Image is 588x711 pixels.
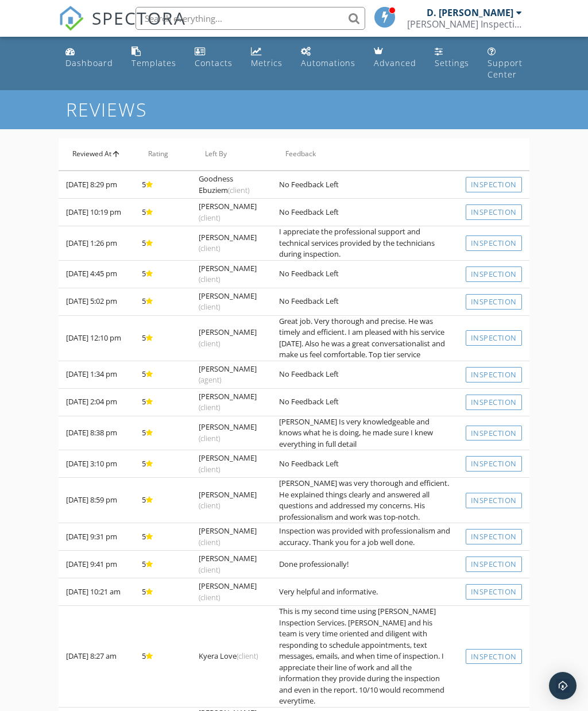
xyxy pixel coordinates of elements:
a: Templates [127,41,181,74]
a: Contacts [190,41,237,74]
td: No Feedback Left [272,260,458,288]
span: (client) [199,274,220,284]
th: : Not sorted. [458,138,529,171]
span: Goodness Ebuziem [199,173,249,195]
td: [PERSON_NAME] Is very knowledgeable and knows what he is doing, he made sure I knew everything in... [272,416,458,450]
span: [PERSON_NAME] [199,364,257,385]
i: arrow_upward [111,149,121,159]
td: No Feedback Left [272,450,458,478]
td: [DATE] 1:26 pm [59,226,134,261]
a: Automations (Basic) [296,41,360,74]
td: Inspection was provided with professionalism and accuracy. Thank you for a job well done. [272,523,458,551]
a: Inspection [466,177,522,192]
td: No Feedback Left [272,171,458,199]
td: [DATE] 8:29 pm [59,171,134,199]
span: (client) [199,433,220,443]
td: [DATE] 8:59 pm [59,478,134,523]
span: [PERSON_NAME] [199,391,257,413]
a: Inspection [466,367,522,382]
span: (client) [199,302,220,312]
span: [PERSON_NAME] [199,232,257,254]
td: Great job. Very thorough and precise. He was timely and efficient. I am pleased with his service ... [272,315,458,361]
td: Very helpful and informative. [272,578,458,606]
a: Inspection [466,395,522,410]
div: Advanced [374,57,416,68]
input: Search everything... [136,7,365,30]
span: [PERSON_NAME] [199,581,257,602]
a: Inspection [466,584,522,600]
span: (client) [237,651,258,661]
td: 5 [134,450,191,478]
td: [PERSON_NAME] was very thorough and efficient. He explained things clearly and answered all quest... [272,478,458,523]
div: Calhoun Inspection services, LLC. [407,18,522,30]
a: Support Center [483,41,527,86]
a: SPECTORA [59,16,186,40]
td: 5 [134,578,191,606]
img: The Best Home Inspection Software - Spectora [59,6,84,31]
td: 5 [134,226,191,261]
td: 5 [134,260,191,288]
span: (client) [199,338,220,349]
td: No Feedback Left [272,361,458,388]
div: Settings [435,57,469,68]
a: Inspection [466,330,522,346]
span: (client) [199,537,220,547]
span: (agent) [199,374,221,385]
span: (client) [199,243,220,253]
td: 5 [134,361,191,388]
span: (client) [199,212,220,223]
div: Templates [131,57,176,68]
td: 5 [134,606,191,708]
div: D. [PERSON_NAME] [427,7,513,18]
span: [PERSON_NAME] [199,453,257,474]
td: [DATE] 10:19 pm [59,199,134,226]
th: Rating: Not sorted. Activate to sort ascending. [134,138,191,171]
td: [DATE] 4:45 pm [59,260,134,288]
th: Feedback: Not sorted. Activate to sort ascending. [272,138,458,171]
a: Metrics [246,41,287,74]
td: 5 [134,199,191,226]
span: [PERSON_NAME] [199,422,257,443]
a: Settings [430,41,474,74]
td: [DATE] 8:38 pm [59,416,134,450]
a: Inspection [466,456,522,472]
td: [DATE] 1:34 pm [59,361,134,388]
a: Inspection [466,294,522,310]
td: [DATE] 12:10 pm [59,315,134,361]
td: 5 [134,523,191,551]
div: Open Intercom Messenger [549,672,577,700]
span: (client) [199,592,220,602]
span: [PERSON_NAME] [199,263,257,285]
td: 5 [134,551,191,578]
td: Done professionally! [272,551,458,578]
th: Reviewed At: Sorted ascending. Activate to sort descending. [59,138,134,171]
td: No Feedback Left [272,199,458,226]
td: [DATE] 10:21 am [59,578,134,606]
td: 5 [134,478,191,523]
span: (client) [228,185,249,195]
div: Support Center [488,57,523,80]
div: Dashboard [65,57,113,68]
td: No Feedback Left [272,288,458,315]
span: (client) [199,565,220,575]
a: Inspection [466,204,522,220]
td: 5 [134,416,191,450]
td: [DATE] 5:02 pm [59,288,134,315]
span: Kyera Love [199,651,258,661]
span: [PERSON_NAME] [199,553,257,575]
td: I appreciate the professional support and technical services provided by the technicians during i... [272,226,458,261]
div: Metrics [251,57,283,68]
td: [DATE] 8:27 am [59,606,134,708]
a: Inspection [466,557,522,572]
span: SPECTORA [92,6,186,30]
span: (client) [199,500,220,511]
td: [DATE] 9:31 pm [59,523,134,551]
span: [PERSON_NAME] [199,327,257,349]
a: Inspection [466,649,522,664]
td: 5 [134,171,191,199]
td: 5 [134,288,191,315]
a: Dashboard [61,41,118,74]
td: This is my second time using [PERSON_NAME] Inspection Services. [PERSON_NAME] and his team is ver... [272,606,458,708]
a: Advanced [369,41,421,74]
h1: Reviews [66,99,522,119]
